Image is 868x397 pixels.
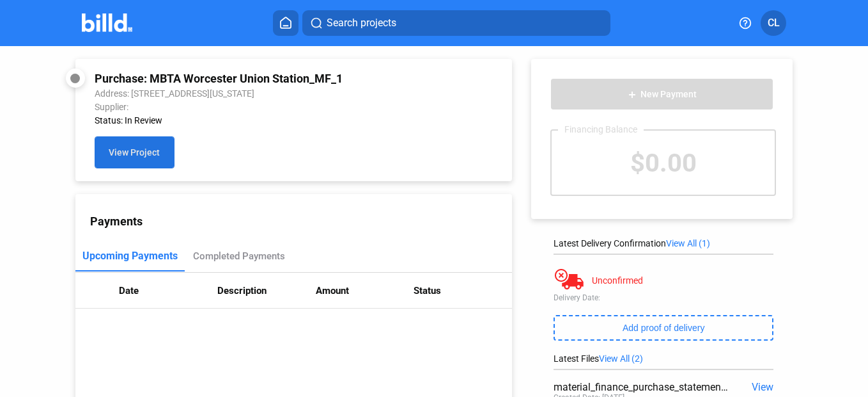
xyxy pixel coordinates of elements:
[550,78,773,110] button: New Payment
[95,102,414,112] div: Supplier:
[761,10,786,36] button: CL
[217,273,316,309] th: Description
[554,353,773,364] div: Latest Files
[552,131,775,195] div: $0.00
[193,250,285,262] div: Completed Payments
[95,115,414,126] div: Status: In Review
[316,273,414,309] th: Amount
[554,238,773,248] div: Latest Delivery Confirmation
[95,72,414,85] div: Purchase: MBTA Worcester Union Station_MF_1
[768,15,780,31] span: CL
[554,293,773,302] div: Delivery Date:
[623,323,704,333] span: Add proof of delivery
[109,148,160,158] span: View Project
[327,15,396,31] span: Search projects
[627,90,637,100] mat-icon: add
[640,90,697,100] span: New Payment
[554,315,773,341] button: Add proof of delivery
[414,273,512,309] th: Status
[592,275,643,286] div: Unconfirmed
[666,238,710,248] span: View All (1)
[95,136,174,168] button: View Project
[558,124,644,134] div: Financing Balance
[90,215,512,228] div: Payments
[82,13,132,32] img: Billd Company Logo
[95,88,414,99] div: Address: [STREET_ADDRESS][US_STATE]
[119,273,217,309] th: Date
[599,353,643,364] span: View All (2)
[302,10,610,36] button: Search projects
[82,250,178,262] div: Upcoming Payments
[554,381,729,393] div: material_finance_purchase_statement.pdf
[752,381,773,393] span: View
